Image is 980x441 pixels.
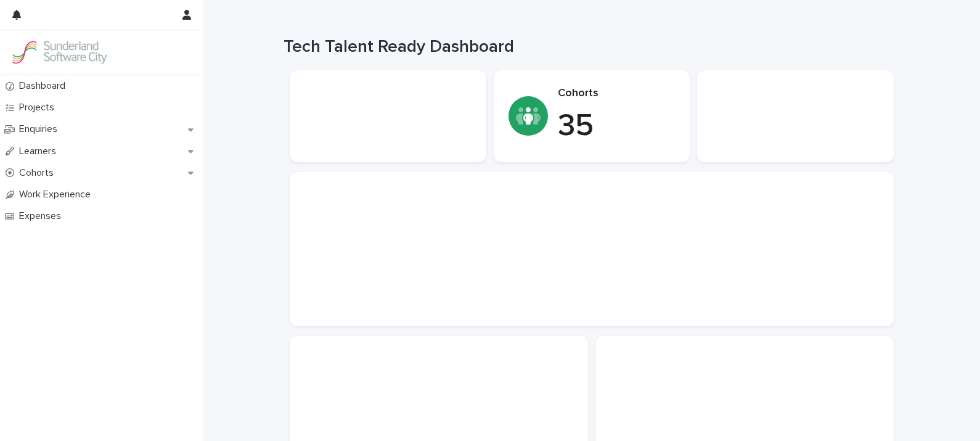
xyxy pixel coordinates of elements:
[14,210,71,222] p: Expenses
[14,123,67,135] p: Enquiries
[14,80,75,92] p: Dashboard
[10,40,108,65] img: GVzBcg19RCOYju8xzymn
[14,146,66,157] p: Learners
[14,189,100,200] p: Work Experience
[14,167,63,179] p: Cohorts
[558,87,676,101] p: Cohorts
[284,37,888,58] h1: Tech Talent Ready Dashboard
[14,102,64,113] p: Projects
[558,108,676,145] p: 35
